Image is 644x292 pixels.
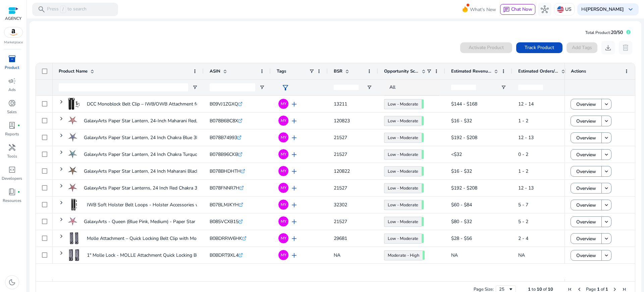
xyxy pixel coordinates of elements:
span: 120823 [334,118,350,124]
a: Low - Moderate [384,116,422,126]
span: inventory_2 [8,55,16,63]
span: add [290,201,298,209]
p: Tools [7,153,17,159]
span: MY [281,169,286,173]
button: download [601,41,615,54]
mat-icon: keyboard_arrow_down [603,118,609,124]
span: All [389,84,395,90]
button: Overview [571,132,602,143]
b: [PERSON_NAME] [586,6,624,12]
a: Low - Moderate [384,217,422,227]
span: MY [281,152,286,156]
span: 12 - 14 [518,101,534,107]
img: 41K8Cq1zhSL._AC_US40_.jpg [68,199,80,211]
span: 0 - 2 [518,151,528,158]
span: donut_small [8,99,16,107]
mat-icon: keyboard_arrow_down [603,101,609,107]
button: Overview [571,99,602,110]
span: NA [334,252,340,258]
span: B09VJ1ZGXQ [210,101,238,107]
span: 21527 [334,218,347,225]
button: hub [538,3,551,16]
span: B078B96CKB [210,151,238,158]
span: Estimated Orders/Day [518,68,558,74]
span: add [290,235,298,243]
span: Overview [576,215,596,229]
span: MY [281,119,286,123]
span: handyman [8,143,16,152]
span: 12 - 13 [518,185,534,191]
span: Opportunity Score [384,68,419,74]
p: Molle Attachment – Quick Locking Belt Clip with Mounting Hardware... [87,232,235,245]
span: MY [281,236,286,240]
button: Overview [571,233,602,244]
span: NA [518,252,525,258]
span: B07BLMJKYH [210,202,239,208]
mat-icon: keyboard_arrow_down [603,202,609,208]
img: 31O4IRA1daL._AC_US40_.jpg [68,232,80,244]
span: Total Product: [585,30,611,35]
mat-icon: keyboard_arrow_down [603,185,609,191]
span: add [290,134,298,142]
p: GalaxyArts Paper Star Lanterns, 24 Inch Red Chakra 3D Light-Up... [84,181,224,195]
span: filter_alt [281,84,289,92]
div: Next Page [612,287,618,292]
span: B078BHDHTH [210,168,241,174]
span: 32302 [334,202,347,208]
p: Sales [7,109,17,115]
p: GalaxyArts Paper Star Lantern, 24 Inch Chakra Turquoise 3D Light-Up... [84,148,234,161]
span: 2 - 4 [518,235,528,242]
span: keyboard_arrow_down [627,5,635,13]
span: lab_profile [8,121,16,129]
button: Open Filter Menu [501,85,506,90]
span: B0BDRT9XL4 [210,252,238,258]
span: Overview [576,97,596,111]
button: Overview [571,166,602,177]
span: 21527 [334,185,347,191]
span: 52.00 [422,167,424,176]
span: add [290,100,298,108]
mat-icon: keyboard_arrow_down [603,168,609,174]
span: MY [281,219,286,223]
span: dark_mode [8,278,16,286]
span: $80 - $32 [451,218,472,225]
span: book_4 [8,188,16,196]
span: add [290,117,298,125]
span: 5 - 7 [518,202,528,208]
button: Overview [571,250,602,261]
a: Low - Moderate [384,133,422,143]
img: 41JGwyvQyEL._AC_SR38,50_.jpg [68,148,77,160]
span: BSR [334,68,342,74]
a: Low - Moderate [384,99,422,109]
span: download [604,44,612,52]
mat-icon: keyboard_arrow_down [603,252,609,258]
p: Product [5,65,19,71]
p: Hi [581,7,624,12]
span: MY [281,203,286,207]
span: add [290,251,298,259]
a: Low - Moderate [384,150,422,160]
span: 5 - 2 [518,218,528,225]
span: B078B6BC8X [210,118,238,124]
span: 120822 [334,168,350,174]
div: Last Page [622,287,627,292]
span: MY [281,102,286,106]
span: 55.27 [422,234,424,243]
span: 59.57 [422,116,424,125]
img: amazon.svg [4,27,22,37]
span: 58.13 [422,200,424,209]
mat-icon: keyboard_arrow_down [603,152,609,158]
p: Ads [8,87,16,93]
span: Overview [576,131,596,145]
span: MY [281,253,286,257]
p: Marketplace [4,40,23,45]
span: 12 - 13 [518,134,534,141]
div: First Page [567,287,573,292]
span: add [290,167,298,175]
span: 52.16 [422,133,424,142]
span: B078B74993 [210,134,237,141]
a: Low - Moderate [384,200,422,210]
span: Product Name [59,68,88,74]
span: B078FNNR7H [210,185,239,191]
span: add [290,218,298,226]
